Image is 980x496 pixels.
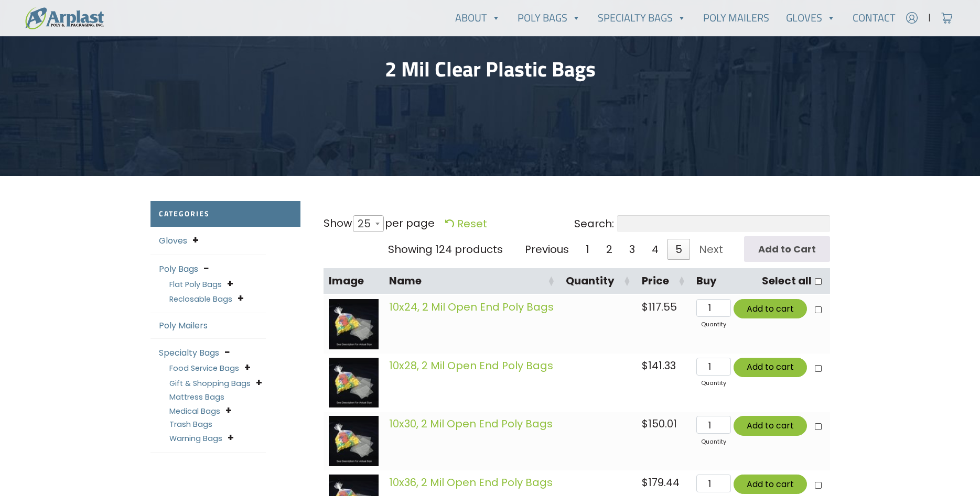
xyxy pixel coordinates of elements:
[159,235,187,247] a: Gloves
[696,475,730,492] input: Qty
[169,363,239,373] a: Food Service Bags
[642,475,680,490] bdi: 179.44
[389,475,553,490] a: 10x36, 2 Mil Open End Poly Bags
[159,263,198,275] a: Poly Bags
[844,7,904,28] a: Contact
[169,294,232,304] a: Reclosable Bags
[329,416,379,466] img: images
[928,12,931,24] span: |
[762,273,812,289] label: Select all
[691,239,731,260] a: Next
[150,57,830,82] h1: 2 Mil Clear Plastic Bags
[509,7,589,28] a: Poly Bags
[734,475,807,494] button: Add to cart
[389,358,553,373] a: 10x28, 2 Mil Open End Poly Bags
[324,268,384,295] th: Image
[696,416,730,434] input: Qty
[25,7,104,29] img: logo
[637,268,691,295] th: Price: activate to sort column ascending
[150,201,300,227] h2: Categories
[169,392,224,402] a: Mattress Bags
[734,358,807,377] button: Add to cart
[642,300,677,314] bdi: 117.55
[384,268,561,295] th: Name: activate to sort column ascending
[169,279,222,290] a: Flat Poly Bags
[695,7,778,28] a: Poly Mailers
[644,239,666,260] a: 4
[445,216,487,231] a: Reset
[561,268,637,295] th: Quantity: activate to sort column ascending
[744,236,830,262] input: Add to Cart
[329,358,379,408] img: images
[159,347,219,359] a: Specialty Bags
[642,358,648,373] span: $
[169,378,251,389] a: Gift & Shopping Bags
[574,215,830,232] label: Search:
[169,419,212,429] a: Trash Bags
[617,215,830,232] input: Search:
[598,239,620,260] a: 2
[578,239,597,260] a: 1
[696,299,730,317] input: Qty
[589,7,695,28] a: Specialty Bags
[667,239,690,260] a: 5
[169,406,220,416] a: Medical Bags
[642,475,648,490] span: $
[389,300,554,314] a: 10x24, 2 Mil Open End Poly Bags
[642,300,648,314] span: $
[159,319,208,332] a: Poly Mailers
[324,215,435,233] label: Show per page
[778,7,844,28] a: Gloves
[169,433,222,444] a: Warning Bags
[353,211,381,236] span: 25
[642,416,648,431] span: $
[734,299,807,318] button: Add to cart
[642,416,677,431] bdi: 150.01
[642,358,676,373] bdi: 141.33
[353,215,384,232] span: 25
[734,416,807,435] button: Add to cart
[621,239,643,260] a: 3
[696,358,730,376] input: Qty
[691,268,830,295] th: BuySelect all
[447,7,509,28] a: About
[329,299,379,349] img: images
[388,241,503,257] div: Showing 124 products
[389,416,553,431] a: 10x30, 2 Mil Open End Poly Bags
[517,239,577,260] a: Previous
